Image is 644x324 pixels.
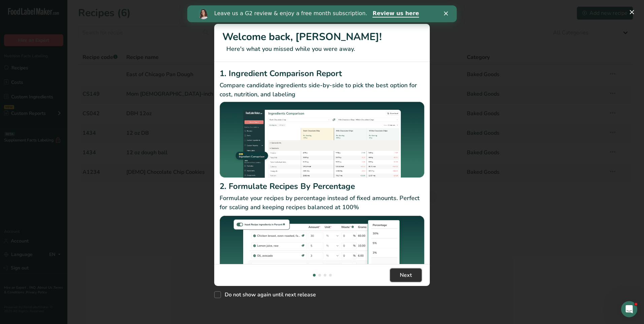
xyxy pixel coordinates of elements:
[400,271,412,279] span: Next
[220,215,424,296] img: Formulate Recipes By Percentage
[220,194,424,212] p: Formulate your recipes by percentage instead of fixed amounts. Perfect for scaling and keeping re...
[220,102,424,178] img: Ingredient Comparison Report
[220,67,424,79] h2: 1. Ingredient Comparison Report
[222,44,422,54] p: Here's what you missed while you were away.
[220,81,424,99] p: Compare candidate ingredients side-by-side to pick the best option for cost, nutrition, and labeling
[390,268,422,282] button: Next
[621,301,637,317] iframe: Intercom live chat
[257,6,263,10] div: Close
[220,180,424,192] h2: 2. Formulate Recipes By Percentage
[222,29,422,44] h1: Welcome back, [PERSON_NAME]!
[221,291,316,298] span: Do not show again until next release
[187,5,457,22] iframe: Intercom live chat banner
